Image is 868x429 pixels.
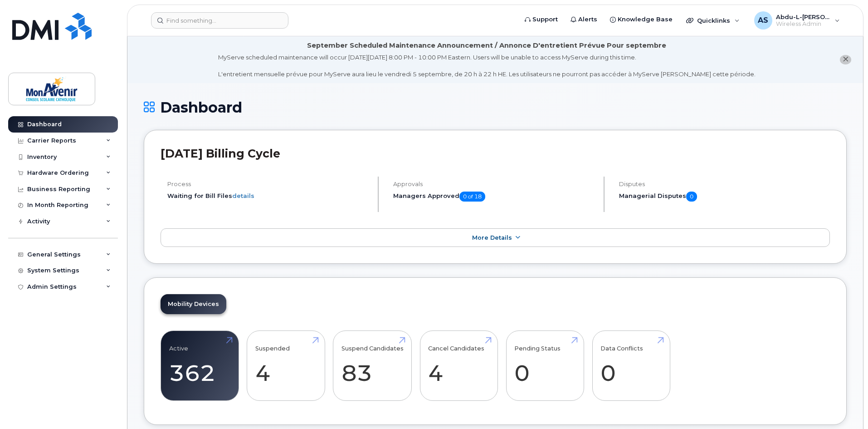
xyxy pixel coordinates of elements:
[169,336,230,396] a: Active 362
[167,192,370,200] li: Waiting for Bill Files
[218,53,756,79] div: MyServe scheduled maintenance will occur [DATE][DATE] 8:00 PM - 10:00 PM Eastern. Users will be u...
[619,192,830,202] h5: Managerial Disputes
[619,181,830,187] h4: Disputes
[472,234,512,241] span: More Details
[161,147,830,160] h2: [DATE] Billing Cycle
[232,192,254,199] a: details
[514,336,575,396] a: Pending Status 0
[840,55,851,64] button: close notification
[161,294,226,314] a: Mobility Devices
[341,336,404,396] a: Suspend Candidates 83
[459,192,485,202] span: 0 of 18
[428,336,489,396] a: Cancel Candidates 4
[307,41,666,50] div: September Scheduled Maintenance Announcement / Annonce D'entretient Prévue Pour septembre
[393,181,596,187] h4: Approvals
[393,192,596,202] h5: Managers Approved
[167,181,370,187] h4: Process
[686,192,697,202] span: 0
[600,336,662,396] a: Data Conflicts 0
[255,336,317,396] a: Suspended 4
[144,99,847,115] h1: Dashboard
